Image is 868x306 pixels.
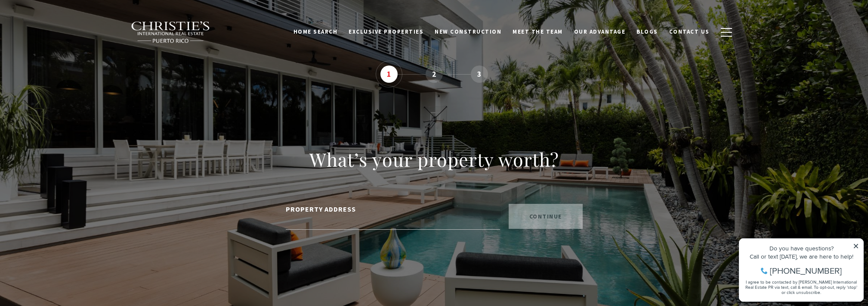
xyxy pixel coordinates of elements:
h2: What’s your property worth? [154,147,714,172]
label: PROPERTY ADDRESS [286,204,500,215]
span: Contact Us [669,28,710,35]
span: [PHONE_NUMBER] [35,41,107,49]
span: New Construction [435,28,501,35]
li: 2 [426,66,443,83]
div: Call or text [DATE], we are here to help! [9,28,124,34]
span: I agree to be contacted by [PERSON_NAME] International Real Estate PR via text, call & email. To ... [11,53,123,69]
span: Our Advantage [574,28,626,35]
a: Home Search [288,24,343,40]
button: button [715,20,738,45]
span: Blogs [636,28,658,35]
a: Blogs [631,24,664,40]
a: New Construction [429,24,507,40]
li: 1 [380,66,398,83]
a: Exclusive Properties [343,24,429,40]
li: 3 [471,66,488,83]
div: Do you have questions? [9,19,124,25]
span: Exclusive Properties [349,28,423,35]
a: Meet the Team [507,24,568,40]
a: Our Advantage [568,24,631,40]
img: Christie's International Real Estate black text logo [131,21,211,44]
